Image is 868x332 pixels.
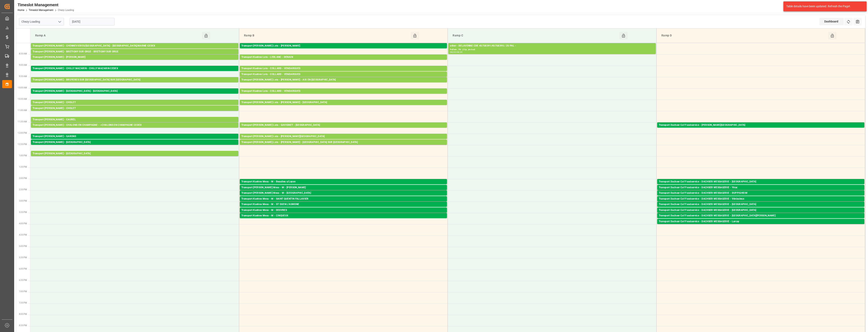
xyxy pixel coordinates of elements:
div: Transport Kuehne Mess - M - SAINT QUENTIN FALLAVIER [241,197,445,201]
div: Pallets: 6,TU: 335,City: CARQUEFOU,Arrival: [DATE] 00:00:00 [241,48,445,51]
div: Pallets: 2,TU: 32,City: [GEOGRAPHIC_DATA],Arrival: [DATE] 00:00:00 [659,195,863,199]
div: Pallets: 1,TU: 22,City: [GEOGRAPHIC_DATA],Arrival: [DATE] 00:00:00 [659,206,863,210]
span: 7:00 PM [19,290,27,293]
div: Transport Dachser Cof Foodservice - DACHSER MESSAGERIE - [GEOGRAPHIC_DATA] [659,180,863,184]
div: Pallets: 1,TU: 31,City: [GEOGRAPHIC_DATA],Arrival: [DATE] 00:00:00 [659,184,863,187]
div: Transport Dachser Cof Foodservice - DACHSER MESSAGERIE - Vénissieux [659,197,863,201]
input: Type to search/select [19,18,64,25]
div: Pallets: 2,TU: ,City: [GEOGRAPHIC_DATA],Arrival: [DATE] 00:00:00 [659,201,863,204]
div: Pallets: ,TU: 48,City: CHOLET,Arrival: [DATE] 00:00:00 [33,105,237,108]
div: Transport Dachser Cof Foodservice - DACHSER MESSAGERIE - [GEOGRAPHIC_DATA] [659,208,863,212]
span: 10:00 AM [18,87,27,89]
div: Pallets: ,TU: 28,City: [GEOGRAPHIC_DATA],Arrival: [DATE] 00:00:00 [241,218,445,221]
div: Pallets: 1,TU: 236,City: [GEOGRAPHIC_DATA],Arrival: [DATE] 00:00:00 [33,82,237,85]
span: 7:30 PM [19,302,27,304]
span: 5:00 PM [19,245,27,247]
div: Pallets: 32,TU: 31,City: [PERSON_NAME][GEOGRAPHIC_DATA],Arrival: [DATE] 00:00:00 [659,127,863,131]
div: Transport Kuehne Mess - M - ST OUEN L'AUMONE [241,202,445,206]
div: Transport [PERSON_NAME] Lots - [PERSON_NAME] - AIX EN [GEOGRAPHIC_DATA] [241,78,445,82]
span: 1:00 PM [19,154,27,157]
div: Pallets: ,TU: 90,City: CAUREL,Arrival: [DATE] 00:00:00 [33,122,237,125]
button: open menu [56,19,63,25]
div: Transport Dachser Cof Foodservice - DACHSER MESSAGERIE - DUPPIGHEIM [659,191,863,195]
div: Transport [PERSON_NAME] - CHOLET [33,106,237,110]
div: Transport [PERSON_NAME] Mess - M - [PERSON_NAME] [241,186,445,190]
div: Transport [PERSON_NAME] - CHENNEVIERES/[GEOGRAPHIC_DATA] - [GEOGRAPHIC_DATA]/MARNE CEDEX [33,44,237,48]
div: Transport [PERSON_NAME] - CAUREL [33,118,237,122]
div: Pallets: ,TU: 168,City: [GEOGRAPHIC_DATA],Arrival: [DATE] 00:00:00 [241,127,445,131]
span: 9:00 AM [19,64,27,66]
div: Pallets: 2,TU: 52,City: [GEOGRAPHIC_DATA],Arrival: [DATE] 00:00:00 [241,144,445,148]
div: Pallets: 2,TU: 857,City: ~CHALONS EN CHAMPAGNE CEDEX,Arrival: [DATE] 00:00:00 [33,127,237,131]
div: Transport Kuehne Mess - M - CINQUEUX [241,214,445,218]
span: 2:00 PM [19,177,27,179]
div: Transport Dachser Cof Foodservice - DACHSER MESSAGERIE - [GEOGRAPHIC_DATA][PERSON_NAME] [659,214,863,218]
span: 6:00 PM [19,268,27,270]
span: 1:30 PM [19,166,27,168]
div: Transport Dachser Cof Foodservice - DACHSER MESSAGERIE - Ytrac [659,186,863,190]
div: Pallets: ,TU: ,City: ,Arrival: [450,48,654,51]
div: Transport Dachser Cof Foodservice - DACHSER MESSAGERIE - [GEOGRAPHIC_DATA] [659,202,863,206]
div: Pallets: ,TU: 89,City: Ytrac,Arrival: [DATE] 00:00:00 [659,190,863,193]
span: 12:30 PM [18,143,27,145]
div: Pallets: ,TU: 442,City: [GEOGRAPHIC_DATA],Arrival: [DATE] 00:00:00 [33,93,237,97]
div: Transport [PERSON_NAME] Lots - GAVIGNET - [GEOGRAPHIC_DATA] [241,123,445,127]
span: 12:00 PM [18,132,27,134]
div: Transport Kuehne Lots - COLLARD - VENDARGUES [241,72,445,76]
div: Ramp C [451,32,619,39]
div: Pallets: ,TU: 14,City: [GEOGRAPHIC_DATA][PERSON_NAME],Arrival: [DATE] 00:00:00 [241,201,445,204]
div: Ramp A [34,32,202,39]
span: 4:00 PM [19,222,27,225]
div: Pallets: 11,TU: 142,City: [GEOGRAPHIC_DATA],Arrival: [DATE] 00:00:00 [33,156,237,159]
div: 08:00 [450,51,456,53]
div: Pallets: 4,TU: 128,City: [GEOGRAPHIC_DATA]/MARNE CEDEX,Arrival: [DATE] 00:00:00 [33,48,237,51]
div: Pallets: ,TU: 11,City: Beaulieu s/[GEOGRAPHIC_DATA],Arrival: [DATE] 00:00:00 [241,184,445,187]
div: Pallets: 4,TU: ,City: [GEOGRAPHIC_DATA],Arrival: [DATE] 00:00:00 [241,76,445,80]
div: Transport [PERSON_NAME] Lots - [PERSON_NAME] - [GEOGRAPHIC_DATA] SUR [GEOGRAPHIC_DATA] [241,140,445,144]
div: Transport Dachser Cof Foodservice - [PERSON_NAME][GEOGRAPHIC_DATA] [659,123,863,127]
div: Transport [PERSON_NAME] - BRUYERES SUR [GEOGRAPHIC_DATA] SUR [GEOGRAPHIC_DATA] [33,78,237,82]
div: Pallets: 2,TU: 302,City: [GEOGRAPHIC_DATA],Arrival: [DATE] 00:00:00 [33,59,237,63]
div: Pallets: 3,TU: 56,City: [GEOGRAPHIC_DATA],Arrival: [DATE] 00:00:00 [33,144,237,148]
span: 6:30 PM [19,279,27,281]
div: other - DELAVENNE CDE 45758391/45758395 / 25 PAL - [450,44,654,48]
span: 3:00 PM [19,200,27,202]
div: 08:30 [456,51,462,53]
div: Transport Dachser Cof Foodservice - DACHSER MESSAGERIE - Larcay [659,220,863,224]
span: 9:30 AM [19,75,27,77]
span: 11:30 AM [18,121,27,123]
div: Pallets: 12,TU: 657,City: [GEOGRAPHIC_DATA],Arrival: [DATE] 00:00:00 [33,139,237,142]
span: 3:30 PM [19,211,27,213]
div: Transport [PERSON_NAME] - BRETIGNY SUR ORGE - BRETIGNY SUR ORGE [33,50,237,54]
input: DD-MM-YYYY [70,18,115,25]
span: 10:30 AM [18,98,27,100]
div: Transport Kuehne Lots - COLLARD - VENDARGUES [241,67,445,71]
div: Table details have been updated. Refresh the Page!. [786,4,861,8]
div: Pallets: ,TU: 53,City: [GEOGRAPHIC_DATA],Arrival: [DATE] 00:00:00 [659,224,863,227]
div: Transport Kuehne Mess - M - Beaulieu s/Layon [241,180,445,184]
div: Transport [PERSON_NAME] - [GEOGRAPHIC_DATA] [33,140,237,144]
div: Pallets: ,TU: 24,City: [GEOGRAPHIC_DATA],Arrival: [DATE] 00:00:00 [241,195,445,199]
div: Ramp D [660,32,828,39]
div: Transport [PERSON_NAME] Lots - [PERSON_NAME] [241,44,445,48]
div: Transport [PERSON_NAME] - [PERSON_NAME] [33,55,237,59]
span: 4:30 PM [19,234,27,236]
div: Pallets: ,TU: 70,City: [GEOGRAPHIC_DATA],Arrival: [DATE] 00:00:00 [241,82,445,85]
div: Transport [PERSON_NAME] - CHOLET [33,100,237,105]
div: Pallets: 1,TU: 3,City: DESVRES,Arrival: [DATE] 00:00:00 [241,212,445,216]
div: Pallets: ,TU: 82,City: [GEOGRAPHIC_DATA],Arrival: [DATE] 00:00:00 [33,54,237,57]
div: Transport [PERSON_NAME] - GARONS [33,134,237,139]
div: Transport [PERSON_NAME] - CHALONS EN CHAMPAGNE - ~CHALONS EN CHAMPAGNE CEDEX [33,123,237,127]
div: Pallets: 1,TU: 78,City: [GEOGRAPHIC_DATA],Arrival: [DATE] 00:00:00 [241,105,445,108]
div: Transport [PERSON_NAME] Mess - M - [GEOGRAPHIC_DATA] [241,191,445,195]
span: 8:30 PM [19,324,27,327]
span: 5:30 PM [19,256,27,259]
div: Transport Kuehne Lots - COLLARD - VENDARGUES [241,89,445,93]
div: Pallets: 2,TU: 17,City: [GEOGRAPHIC_DATA],Arrival: [DATE] 00:00:00 [659,212,863,216]
div: Pallets: 1,TU: 63,City: [GEOGRAPHIC_DATA][PERSON_NAME],Arrival: [DATE] 00:00:00 [659,218,863,221]
div: Ramp B [242,32,411,39]
div: Transport [PERSON_NAME] Lots - [PERSON_NAME][GEOGRAPHIC_DATA] [241,134,445,139]
div: Pallets: ,TU: 44,City: ST OUEN L'AUMONE,Arrival: [DATE] 00:00:00 [241,206,445,210]
div: Dashboard [819,18,844,25]
div: Pallets: 27,TU: 116,City: [GEOGRAPHIC_DATA],Arrival: [DATE] 00:00:00 [33,110,237,114]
